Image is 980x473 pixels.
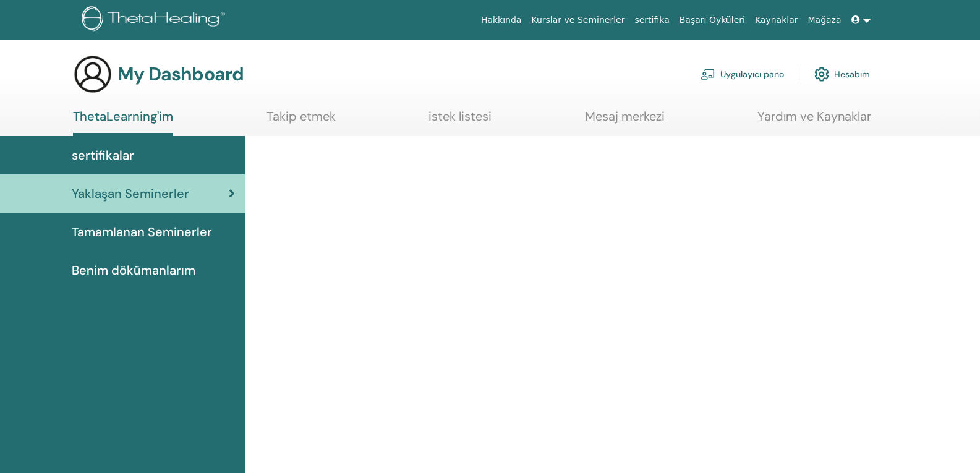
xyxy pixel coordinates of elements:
span: Tamamlanan Seminerler [72,223,212,241]
span: Yaklaşan Seminerler [72,184,189,203]
a: Yardım ve Kaynaklar [757,109,871,133]
a: ThetaLearning'im [73,109,173,136]
a: Hakkında [476,9,527,32]
a: Hesabım [814,61,870,88]
a: istek listesi [428,109,492,133]
img: generic-user-icon.jpg [73,54,113,94]
a: Mağaza [803,9,846,32]
img: cog.svg [814,64,829,85]
a: Kaynaklar [750,9,803,32]
a: Kurslar ve Seminerler [526,9,629,32]
h3: My Dashboard [117,63,244,85]
a: Uygulayıcı pano [701,61,784,88]
span: sertifikalar [72,146,134,164]
img: logo.png [82,6,229,34]
a: Takip etmek [266,109,336,133]
a: Mesaj merkezi [585,109,665,133]
a: Başarı Öyküleri [675,9,750,32]
img: chalkboard-teacher.svg [701,69,715,80]
span: Benim dökümanlarım [72,261,195,279]
a: sertifika [629,9,674,32]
